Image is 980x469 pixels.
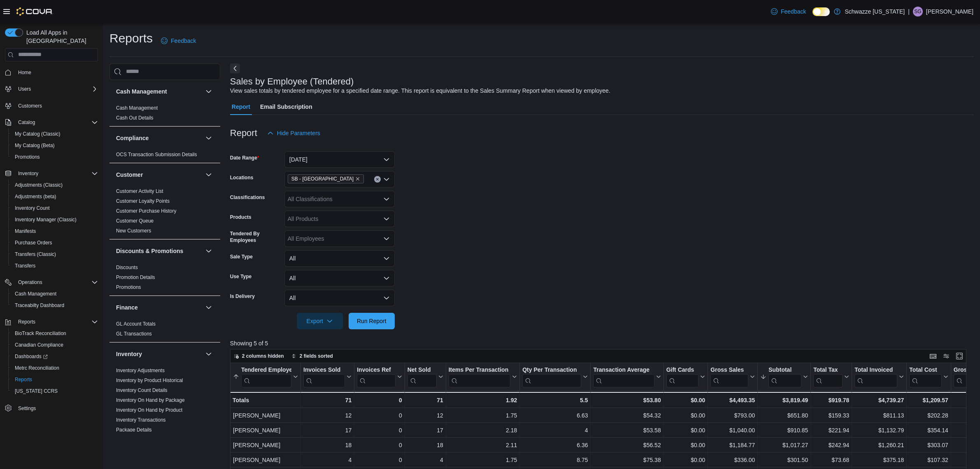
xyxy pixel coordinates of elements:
[2,277,101,288] button: Operations
[116,115,154,121] a: Cash Out Details
[926,7,973,16] p: [PERSON_NAME]
[357,317,386,325] span: Run Report
[12,152,98,162] span: Promotions
[2,402,101,414] button: Settings
[158,33,199,49] a: Feedback
[288,174,364,183] span: SB - Boulder
[12,340,67,350] a: Canadian Compliance
[5,63,98,436] nav: Complex example
[116,188,163,195] span: Customer Activity List
[15,388,58,394] span: [US_STATE] CCRS
[116,228,151,234] a: New Customers
[8,351,101,362] a: Dashboards
[12,215,80,225] a: Inventory Manager (Classic)
[116,247,183,255] h3: Discounts & Promotions
[374,176,381,183] button: Clear input
[909,366,941,374] div: Total Cost
[12,261,39,271] a: Transfers
[15,342,63,348] span: Canadian Compliance
[383,235,390,242] button: Open list of options
[8,179,101,191] button: Adjustments (Classic)
[241,366,291,387] div: Tendered Employee
[15,101,45,111] a: Customers
[116,105,158,111] span: Cash Management
[291,175,354,183] span: SB - [GEOGRAPHIC_DATA]
[909,366,948,387] button: Total Cost
[230,63,240,73] button: Next
[284,250,395,267] button: All
[230,253,253,260] label: Sale Type
[593,395,661,405] div: $53.80
[233,395,298,405] div: Totals
[2,100,101,112] button: Customers
[8,237,101,249] button: Purchase Orders
[12,215,98,225] span: Inventory Manager (Classic)
[284,270,395,286] button: All
[15,376,32,383] span: Reports
[116,152,197,157] a: OCS Transaction Submission Details
[909,395,948,405] div: $1,209.57
[116,274,155,281] span: Promotion Details
[12,300,98,310] span: Traceabilty Dashboard
[2,83,101,95] button: Users
[12,328,70,338] a: BioTrack Reconciliation
[116,331,152,337] a: GL Transactions
[230,128,257,138] h3: Report
[116,188,163,194] a: Customer Activity List
[233,425,298,435] div: [PERSON_NAME]
[12,249,59,259] a: Transfers (Classic)
[12,375,35,385] a: Reports
[383,176,390,183] button: Open list of options
[8,128,101,140] button: My Catalog (Classic)
[116,171,143,179] h3: Customer
[8,225,101,237] button: Manifests
[15,205,50,211] span: Inventory Count
[18,119,35,126] span: Catalog
[116,377,183,384] span: Inventory by Product Historical
[116,218,154,224] span: Customer Queue
[8,339,101,351] button: Canadian Compliance
[928,351,938,361] button: Keyboard shortcuts
[854,410,904,420] div: $811.13
[357,366,395,387] div: Invoices Ref
[522,366,581,374] div: Qty Per Transaction
[781,7,806,16] span: Feedback
[18,319,35,325] span: Reports
[407,366,436,387] div: Net Sold
[109,186,220,239] div: Customer
[522,395,588,405] div: 5.5
[116,387,168,393] a: Inventory Count Details
[12,375,98,385] span: Reports
[12,289,98,299] span: Cash Management
[16,7,53,16] img: Cova
[15,117,38,127] button: Catalog
[812,7,830,16] input: Dark Mode
[109,150,220,163] div: Compliance
[854,366,897,374] div: Total Invoiced
[204,133,214,143] button: Compliance
[357,395,402,405] div: 0
[18,279,42,286] span: Operations
[15,317,98,327] span: Reports
[522,425,588,435] div: 4
[297,313,343,329] button: Export
[908,7,910,16] p: |
[2,117,101,128] button: Catalog
[15,330,66,337] span: BioTrack Reconciliation
[15,291,56,297] span: Cash Management
[8,288,101,300] button: Cash Management
[15,84,34,94] button: Users
[15,216,77,223] span: Inventory Manager (Classic)
[116,350,142,358] h3: Inventory
[116,115,154,121] span: Cash Out Details
[449,410,517,420] div: 1.75
[23,28,98,45] span: Load All Apps in [GEOGRAPHIC_DATA]
[15,67,98,77] span: Home
[357,366,395,374] div: Invoices Ref
[768,366,801,387] div: Subtotal
[15,131,61,137] span: My Catalog (Classic)
[284,151,395,168] button: [DATE]
[710,366,755,387] button: Gross Sales
[854,366,897,387] div: Total Invoiced
[303,395,351,405] div: 71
